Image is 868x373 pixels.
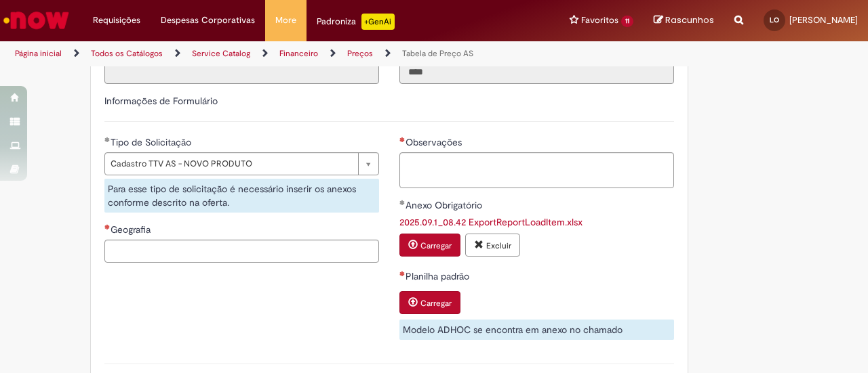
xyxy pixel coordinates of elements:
[361,14,395,30] p: +GenAi
[399,137,406,142] span: Necessários
[111,223,153,236] span: Geografia
[104,61,379,84] input: Título
[91,48,163,59] a: Todos os Catálogos
[93,14,140,27] span: Requisições
[104,137,111,142] span: Obrigatório Preenchido
[15,48,62,59] a: Página inicial
[104,179,379,213] div: Para esse tipo de solicitação é necessário inserir os anexos conforme descrito na oferta.
[192,48,250,59] a: Service Catalog
[399,216,583,228] a: Download de 2025.09.1_08.42 ExportReportLoadItem.xlsx
[399,271,406,276] span: Necessários
[10,41,568,66] ul: Trilhas de página
[406,270,472,282] span: Planilha padrão
[279,48,318,59] a: Financeiro
[104,95,218,107] label: Informações de Formulário
[486,240,511,251] small: Excluir
[399,291,460,314] button: Carregar anexo de Planilha padrão Required
[104,224,111,229] span: Necessários
[420,298,452,309] small: Carregar
[111,136,194,148] span: Tipo de Solicitação
[111,153,351,175] span: Cadastro TTV AS - NOVO PRODUTO
[789,14,858,26] span: [PERSON_NAME]
[317,14,395,30] div: Padroniza
[402,48,473,59] a: Tabela de Preço AS
[665,14,714,26] span: Rascunhos
[420,240,452,251] small: Carregar
[406,199,485,211] span: Anexo Obrigatório
[104,240,379,263] input: Geografia
[275,14,296,27] span: More
[1,7,71,34] img: ServiceNow
[654,14,714,27] a: Rascunhos
[399,320,674,340] div: Modelo ADHOC se encontra em anexo no chamado
[621,16,633,27] span: 11
[770,16,779,24] span: LO
[406,136,465,148] span: Observações
[399,234,460,257] button: Carregar anexo de Anexo Obrigatório Required
[399,200,406,205] span: Obrigatório Preenchido
[161,14,255,27] span: Despesas Corporativas
[581,14,618,27] span: Favoritos
[399,152,674,188] textarea: Observações
[347,48,373,59] a: Preços
[399,61,674,84] input: Código da Unidade
[465,234,520,257] button: Excluir anexo 2025.09.1_08.42 ExportReportLoadItem.xlsx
